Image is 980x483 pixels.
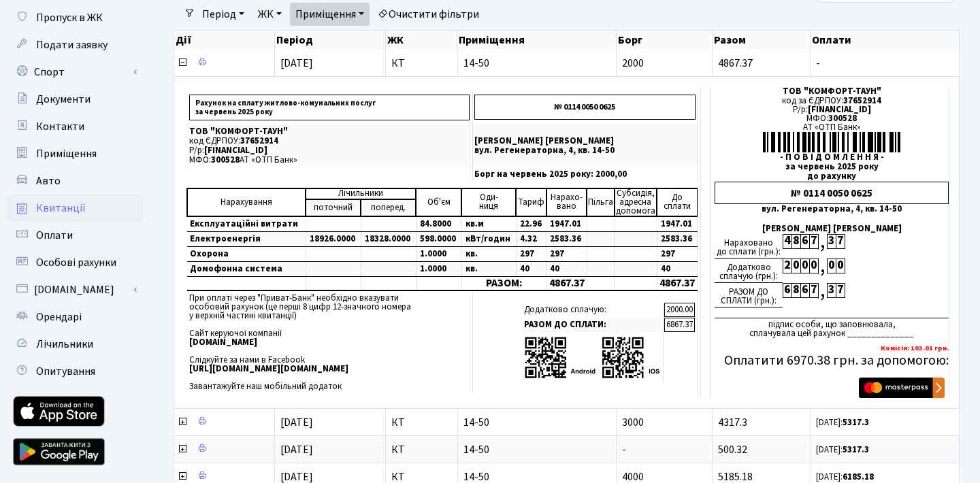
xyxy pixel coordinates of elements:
[416,246,461,261] td: 1.0000
[36,10,103,25] span: Пропуск в ЖК
[715,283,783,307] div: РАЗОМ ДО СПЛАТИ (грн.):
[7,167,143,195] a: Авто
[859,378,945,398] img: Masterpass
[715,97,949,105] div: код за ЄДРПОУ:
[7,31,143,59] a: Подати заявку
[843,444,869,456] b: 5317.3
[783,234,791,249] div: 4
[7,140,143,167] a: Приміщення
[7,59,143,86] a: Спорт
[783,283,791,298] div: 6
[715,259,783,283] div: Додатково сплачую (грн.):
[187,188,306,216] td: Нарахування
[800,259,809,273] div: 0
[843,95,881,107] span: 37652914
[187,231,306,246] td: Електроенергія
[36,92,91,107] span: Документи
[791,259,800,273] div: 0
[174,31,275,50] th: Дії
[715,352,949,369] h5: Оплатити 6970.38 грн. за допомогою:
[657,216,697,232] td: 1947.01
[7,331,143,358] a: Лічильники
[290,3,370,26] a: Приміщення
[7,358,143,385] a: Опитування
[615,188,657,216] td: Субсидія, адресна допомога
[546,276,587,290] td: 4867.37
[546,261,587,276] td: 40
[800,234,809,249] div: 6
[715,114,949,123] div: МФО:
[521,318,664,332] td: РАЗОМ ДО СПЛАТИ:
[816,416,869,429] small: [DATE]:
[7,276,143,303] a: [DOMAIN_NAME]
[306,188,416,199] td: Лічильники
[818,283,827,299] div: ,
[372,3,485,26] a: Очистити фільтри
[657,188,697,216] td: До cплати
[361,231,416,246] td: 18328.0000
[474,170,696,179] p: Борг на червень 2025 року: 2000,00
[843,471,874,483] b: 6185.18
[791,283,800,298] div: 8
[715,153,949,162] div: - П О В І Д О М Л Е Н Н Я -
[461,188,516,216] td: Оди- ниця
[463,444,610,455] span: 14-50
[306,199,361,216] td: поточний
[715,172,949,181] div: до рахунку
[7,303,143,331] a: Орендарі
[36,119,84,134] span: Контакти
[546,231,587,246] td: 2583.36
[715,87,949,96] div: ТОВ "КОМФОРТ-ТАУН"
[715,318,949,338] div: підпис особи, що заповнювала, сплачувала цей рахунок ______________
[715,182,949,204] div: № 0114 0050 0625
[664,303,695,317] td: 2000.00
[36,255,116,270] span: Особові рахунки
[816,58,953,69] span: -
[657,276,697,290] td: 4867.37
[474,95,696,120] p: № 0114 0050 0625
[516,261,546,276] td: 40
[416,188,461,216] td: Об'єм
[800,283,809,298] div: 6
[391,417,451,428] span: КТ
[240,135,278,147] span: 37652914
[461,246,516,261] td: кв.
[189,146,470,155] p: Р/р:
[713,31,810,50] th: Разом
[587,188,615,216] td: Пільга
[881,343,949,353] b: Комісія: 103.01 грн.
[391,58,451,69] span: КТ
[189,137,470,146] p: код ЄДРПОУ:
[36,37,108,52] span: Подати заявку
[187,216,306,232] td: Експлуатаційні витрати
[827,283,836,298] div: 3
[664,318,695,332] td: 6867.37
[306,231,361,246] td: 18926.0000
[463,471,610,482] span: 14-50
[275,31,386,50] th: Період
[524,335,660,380] img: apps-qrcodes.png
[189,363,348,375] b: [URL][DOMAIN_NAME][DOMAIN_NAME]
[280,442,313,457] span: [DATE]
[836,234,845,249] div: 7
[827,259,836,273] div: 0
[715,105,949,114] div: Р/р:
[7,113,143,140] a: Контакти
[204,144,267,156] span: [FINANCIAL_ID]
[36,364,95,379] span: Опитування
[7,249,143,276] a: Особові рахунки
[818,234,827,250] div: ,
[461,276,546,290] td: РАЗОМ:
[715,163,949,171] div: за червень 2025 року
[617,31,713,50] th: Борг
[521,303,664,317] td: Додатково сплачую:
[7,195,143,222] a: Квитанції
[461,216,516,232] td: кв.м
[516,246,546,261] td: 297
[189,127,470,136] p: ТОВ "КОМФОРТ-ТАУН"
[783,259,791,273] div: 2
[280,56,313,71] span: [DATE]
[622,56,644,71] span: 2000
[715,234,783,259] div: Нараховано до сплати (грн.):
[189,95,470,120] p: Рахунок на сплату житлово-комунальних послуг за червень 2025 року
